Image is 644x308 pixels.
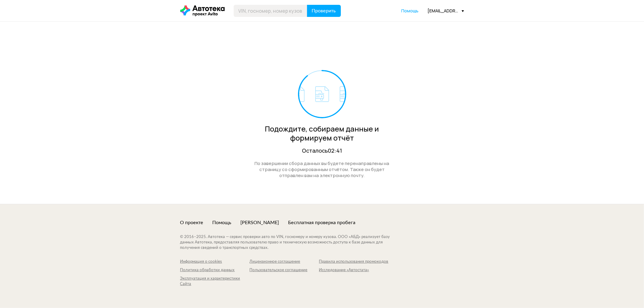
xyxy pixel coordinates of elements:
[180,276,250,287] a: Эксплуатация и характеристики Сайта
[288,219,356,226] a: Бесплатная проверка пробега
[213,219,232,226] a: Помощь
[180,259,250,265] a: Информация о cookies
[248,147,396,154] div: Осталось 02:41
[248,160,396,179] div: По завершении сбора данных вы будете перенаправлены на страницу со сформированным отчётом. Также ...
[402,8,419,14] a: Помощь
[319,268,389,273] a: Исследование «Автостата»
[312,8,336,13] span: Проверить
[319,259,389,265] a: Правила использования промокодов
[307,5,341,17] button: Проверить
[402,8,419,14] span: Помощь
[248,124,396,142] div: Подождите, собираем данные и формируем отчёт
[241,219,279,226] a: [PERSON_NAME]
[180,234,402,251] div: © 2016– 2025 . Автотека — сервис проверки авто по VIN, госномеру и номеру кузова. ООО «АБД» реали...
[250,268,319,273] a: Пользовательское соглашение
[234,5,307,17] input: VIN, госномер, номер кузова
[250,259,319,265] a: Лицензионное соглашение
[428,8,464,14] div: [EMAIL_ADDRESS][DOMAIN_NAME]
[180,268,250,273] a: Политика обработки данных
[180,219,203,226] a: О проекте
